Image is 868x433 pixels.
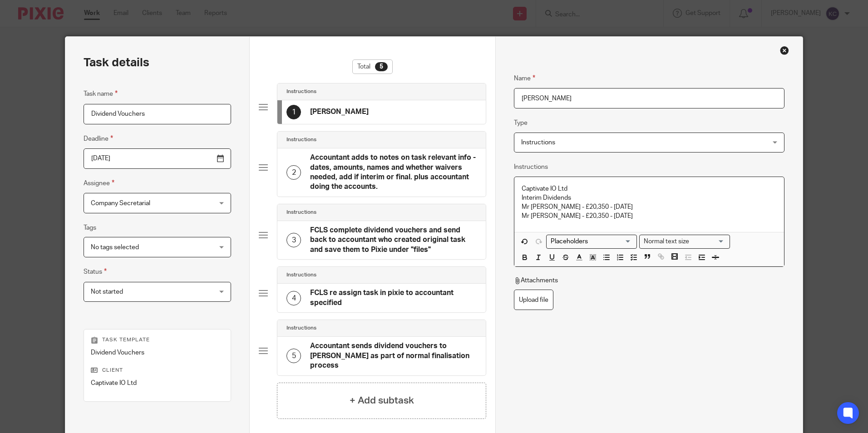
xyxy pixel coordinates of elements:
[286,88,316,95] h4: Instructions
[84,148,231,169] input: Pick a date
[692,237,725,246] input: Search for option
[546,235,637,249] div: Search for option
[91,244,139,251] span: No tags selected
[286,233,301,247] div: 3
[310,341,477,370] h4: Accountant sends dividend vouchers to [PERSON_NAME] as part of normal finalisation process
[286,165,301,180] div: 2
[91,289,123,295] span: Not started
[514,73,535,84] label: Name
[514,118,528,128] label: Type
[91,379,224,388] p: Captivate IO Ltd
[514,276,558,285] p: Attachments
[286,136,316,143] h4: Instructions
[84,89,118,99] label: Task name
[286,291,301,305] div: 4
[84,55,149,70] h2: Task details
[286,349,301,363] div: 5
[286,325,316,332] h4: Instructions
[84,178,114,188] label: Assignee
[91,200,150,207] span: Company Secretarial
[286,105,301,119] div: 1
[521,139,555,146] span: Instructions
[310,107,369,117] h4: [PERSON_NAME]
[780,46,789,55] div: Close this dialog window
[522,202,776,212] p: Mr [PERSON_NAME] - £20,350 - [DATE]
[641,237,691,246] span: Normal text size
[522,193,776,202] p: Interim Dividends
[84,133,113,144] label: Deadline
[84,266,107,277] label: Status
[310,226,477,255] h4: FCLS complete dividend vouchers and send back to accountant who created original task and save th...
[91,348,224,357] p: Dividend Vouchers
[91,336,224,344] p: Task template
[546,235,637,249] div: Placeholders
[375,62,388,71] div: 5
[522,184,776,193] p: Captivate IO Ltd
[84,104,231,124] input: Task name
[286,271,316,279] h4: Instructions
[514,290,553,310] label: Upload file
[522,212,776,221] p: Mr [PERSON_NAME] - £20,350 - [DATE]
[91,367,224,374] p: Client
[514,162,548,172] label: Instructions
[310,153,477,192] h4: Accountant adds to notes on task relevant info - dates, amounts, names and whether waivers needed...
[350,394,414,408] h4: + Add subtask
[352,59,393,74] div: Total
[639,235,730,249] div: Text styles
[84,223,96,232] label: Tags
[639,235,730,249] div: Search for option
[547,237,631,246] input: Search for option
[310,288,477,308] h4: FCLS re assign task in pixie to accountant specified
[286,209,316,216] h4: Instructions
